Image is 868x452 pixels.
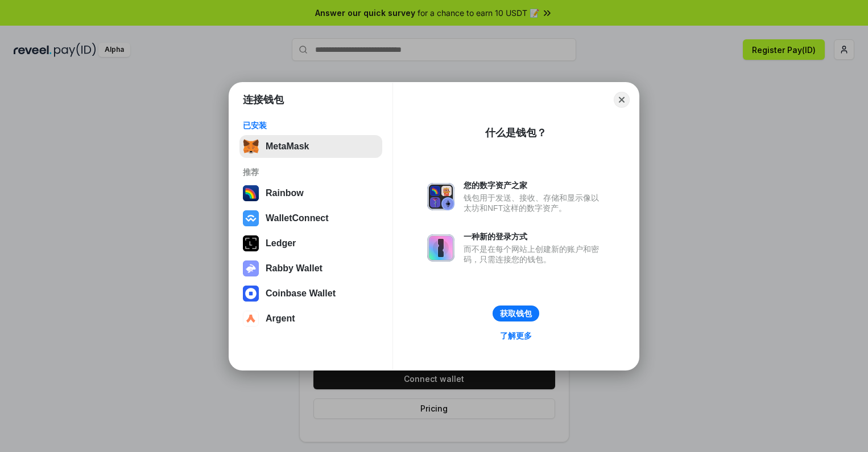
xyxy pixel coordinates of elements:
div: Rabby Wallet [266,263,323,274]
button: Argent [239,307,382,330]
div: MetaMask [266,141,309,152]
img: svg+xml,%3Csvg%20xmlns%3D%22http%3A%2F%2Fwww.w3.org%2F2000%2Fsvg%22%20fill%3D%22none%22%20viewBox... [427,234,454,262]
div: Rainbow [266,188,304,198]
h1: 连接钱包 [243,93,284,107]
div: WalletConnect [266,213,329,223]
button: WalletConnect [239,207,382,230]
img: svg+xml,%3Csvg%20width%3D%2228%22%20height%3D%2228%22%20viewBox%3D%220%200%2028%2028%22%20fill%3D... [243,311,259,327]
div: Argent [266,313,295,324]
div: 一种新的登录方式 [464,231,605,242]
div: 了解更多 [500,331,532,341]
div: 您的数字资产之家 [464,180,605,190]
div: 而不是在每个网站上创建新的账户和密码，只需连接您的钱包。 [464,244,605,264]
img: svg+xml,%3Csvg%20xmlns%3D%22http%3A%2F%2Fwww.w3.org%2F2000%2Fsvg%22%20fill%3D%22none%22%20viewBox... [427,183,454,210]
img: svg+xml,%3Csvg%20xmlns%3D%22http%3A%2F%2Fwww.w3.org%2F2000%2Fsvg%22%20width%3D%2228%22%20height%3... [243,235,259,251]
button: Ledger [239,232,382,255]
button: Close [614,92,630,108]
div: 什么是钱包？ [485,126,547,140]
img: svg+xml,%3Csvg%20width%3D%2228%22%20height%3D%2228%22%20viewBox%3D%220%200%2028%2028%22%20fill%3D... [243,210,259,226]
img: svg+xml,%3Csvg%20width%3D%2228%22%20height%3D%2228%22%20viewBox%3D%220%200%2028%2028%22%20fill%3D... [243,286,259,302]
div: 推荐 [243,167,379,177]
div: Ledger [266,238,296,249]
button: Rabby Wallet [239,257,382,280]
img: svg+xml,%3Csvg%20width%3D%22120%22%20height%3D%22120%22%20viewBox%3D%220%200%20120%20120%22%20fil... [243,185,259,201]
button: Coinbase Wallet [239,282,382,305]
img: svg+xml,%3Csvg%20fill%3D%22none%22%20height%3D%2233%22%20viewBox%3D%220%200%2035%2033%22%20width%... [243,139,259,154]
button: Rainbow [239,182,382,205]
img: svg+xml,%3Csvg%20xmlns%3D%22http%3A%2F%2Fwww.w3.org%2F2000%2Fsvg%22%20fill%3D%22none%22%20viewBox... [243,260,259,276]
div: Coinbase Wallet [266,288,336,299]
button: 获取钱包 [493,306,539,321]
div: 钱包用于发送、接收、存储和显示像以太坊和NFT这样的数字资产。 [464,193,605,213]
div: 获取钱包 [500,308,532,319]
a: 了解更多 [493,328,539,343]
button: MetaMask [239,135,382,158]
div: 已安装 [243,120,379,131]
